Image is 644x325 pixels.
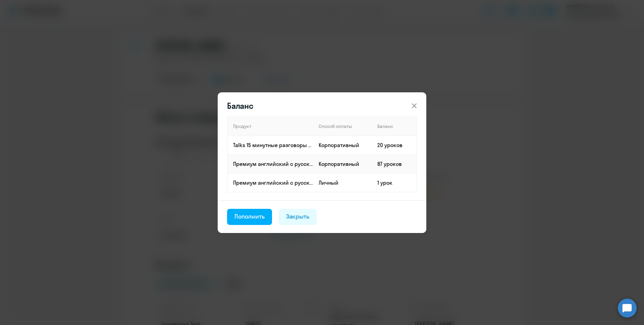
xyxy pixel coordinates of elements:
th: Способ оплаты [313,117,372,136]
p: Премиум английский с русскоговорящим преподавателем [233,179,313,186]
div: Закрыть [286,212,310,221]
td: Корпоративный [313,154,372,173]
div: Пополнить [234,212,265,221]
header: Баланс [218,100,426,111]
th: Продукт [227,117,313,136]
td: 87 уроков [372,154,417,173]
button: Пополнить [227,209,272,225]
button: Закрыть [279,209,317,225]
p: Премиум английский с русскоговорящим преподавателем [233,160,313,168]
p: Talks 15 минутные разговоры на английском [233,141,313,149]
th: Баланс [372,117,417,136]
td: Корпоративный [313,136,372,154]
td: 20 уроков [372,136,417,154]
td: Личный [313,173,372,192]
td: 1 урок [372,173,417,192]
